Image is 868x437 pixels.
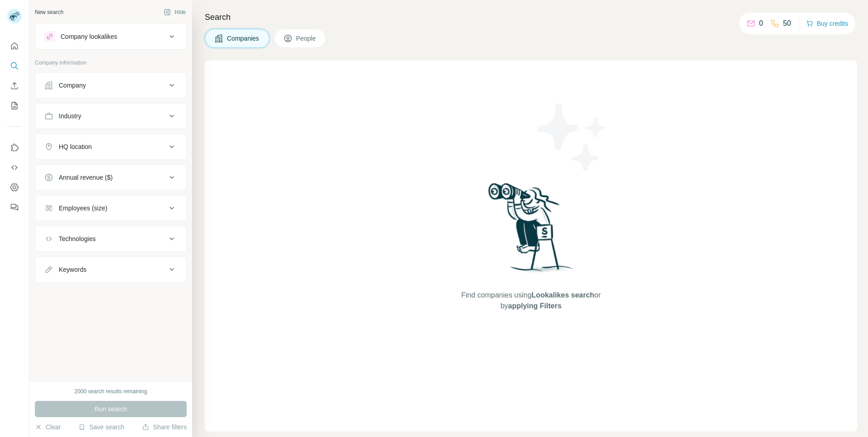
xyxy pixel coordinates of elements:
[75,387,147,395] div: 2000 search results remaining
[78,423,124,432] button: Save search
[35,136,186,158] button: HQ location
[59,204,107,213] div: Employees (size)
[783,18,791,29] p: 50
[458,290,603,311] span: Find companies using or by
[296,34,317,43] span: People
[7,58,22,74] button: Search
[7,199,22,215] button: Feedback
[35,105,186,127] button: Industry
[227,34,260,43] span: Companies
[35,228,186,250] button: Technologies
[7,179,22,195] button: Dashboard
[59,234,96,243] div: Technologies
[7,159,22,176] button: Use Surfe API
[35,259,186,280] button: Keywords
[806,17,848,30] button: Buy credits
[7,78,22,94] button: Enrich CSV
[59,265,86,274] div: Keywords
[35,26,186,47] button: Company lookalikes
[205,11,857,23] h4: Search
[59,173,113,182] div: Annual revenue ($)
[532,291,594,299] span: Lookalikes search
[35,74,186,96] button: Company
[157,5,192,19] button: Hide
[508,302,561,310] span: applying Filters
[35,59,187,67] p: Company information
[35,197,186,219] button: Employees (size)
[484,181,578,281] img: Surfe Illustration - Woman searching with binoculars
[59,112,81,121] div: Industry
[61,32,117,41] div: Company lookalikes
[59,142,92,151] div: HQ location
[7,139,22,156] button: Use Surfe on LinkedIn
[531,97,613,178] img: Surfe Illustration - Stars
[59,81,86,90] div: Company
[35,167,186,188] button: Annual revenue ($)
[142,423,187,432] button: Share filters
[35,8,63,16] div: New search
[7,98,22,114] button: My lists
[35,423,61,432] button: Clear
[759,18,763,29] p: 0
[7,38,22,54] button: Quick start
